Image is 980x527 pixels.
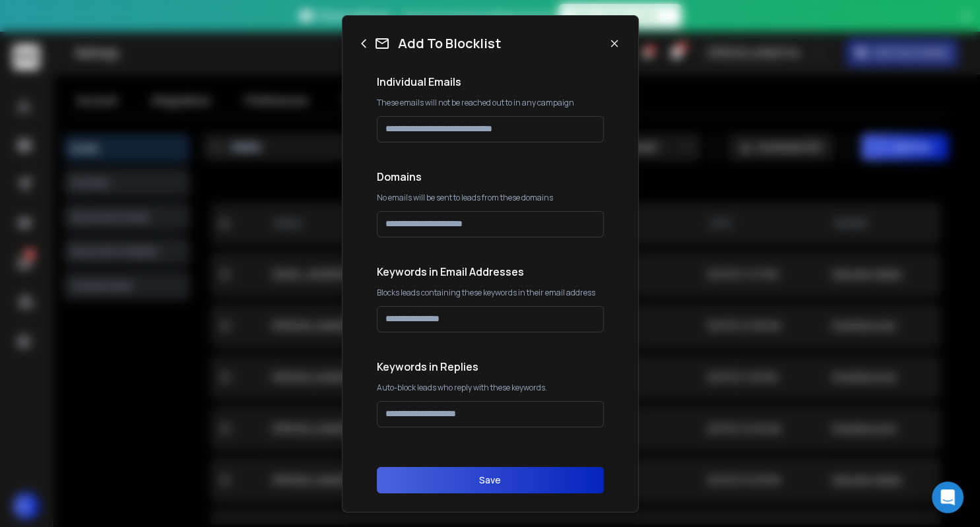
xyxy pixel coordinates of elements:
h1: Keywords in Email Addresses [377,264,604,280]
h1: Individual Emails [377,74,604,90]
h1: Domains [377,169,604,185]
h1: Keywords in Replies [377,359,604,375]
button: Save [377,467,604,493]
p: Blocks leads containing these keywords in their email address [377,288,604,298]
p: Auto-block leads who reply with these keywords. [377,383,604,393]
p: These emails will not be reached out to in any campaign [377,98,604,108]
p: No emails will be sent to leads from these domains [377,193,604,203]
div: Open Intercom Messenger [932,481,964,513]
